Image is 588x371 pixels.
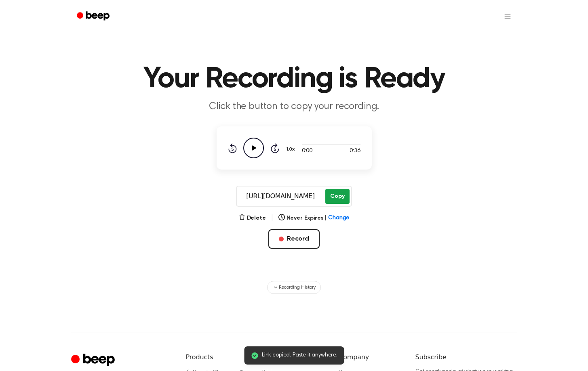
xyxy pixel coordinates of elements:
button: 1.0x [286,143,298,156]
span: Recording History [279,284,315,291]
a: Cruip [71,352,117,368]
span: | [271,213,274,223]
button: Open menu [498,6,517,26]
button: Never Expires|Change [278,214,350,222]
h6: Products [186,352,249,362]
h6: Company [339,352,402,362]
a: Beep [71,8,117,24]
button: Copy [325,189,349,204]
span: 0:00 [302,147,312,155]
span: Link copied. Paste it anywhere. [262,351,337,360]
span: | [325,214,327,222]
span: Change [328,214,349,222]
h1: Your Recording is Ready [87,65,501,94]
span: 0:36 [350,147,360,155]
button: Record [268,229,320,249]
button: Delete [239,214,266,222]
button: Recording History [267,281,320,294]
h6: Subscribe [415,352,517,362]
p: Click the button to copy your recording. [139,100,449,113]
